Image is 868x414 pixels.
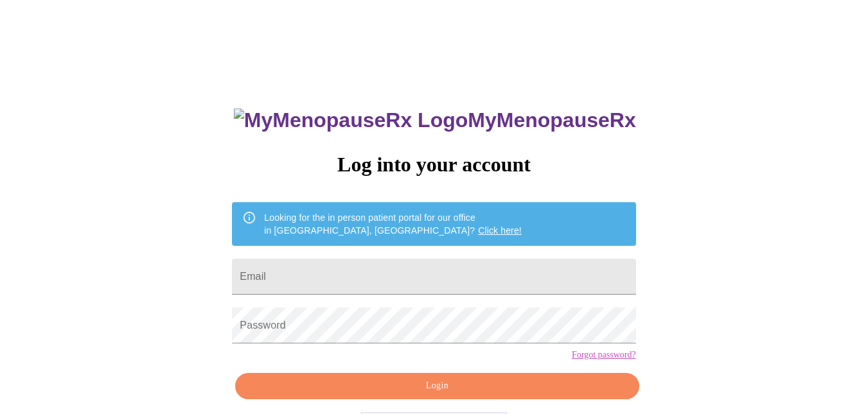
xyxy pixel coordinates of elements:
[264,206,522,242] div: Looking for the in person patient portal for our office in [GEOGRAPHIC_DATA], [GEOGRAPHIC_DATA]?
[250,378,624,394] span: Login
[572,350,636,360] a: Forgot password?
[234,108,636,132] h3: MyMenopauseRx
[234,108,468,132] img: MyMenopauseRx Logo
[235,373,639,399] button: Login
[232,153,635,177] h3: Log into your account
[478,225,522,236] a: Click here!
